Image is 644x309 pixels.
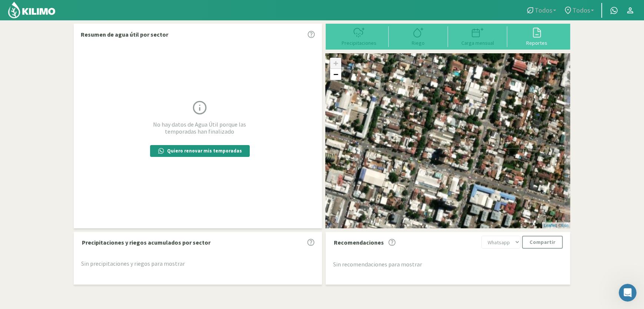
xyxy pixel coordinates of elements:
[167,147,242,155] p: Quiero renovar mis temporadas
[329,26,389,46] button: Precipitaciones
[450,40,505,46] div: Carga mensual
[332,40,386,46] div: Precipitaciones
[572,6,590,14] span: Todos
[81,30,168,39] p: Resumen de agua útil por sector
[507,26,567,46] button: Reportes
[535,6,552,14] span: Todos
[619,284,637,302] iframe: Intercom live chat
[544,223,556,228] a: Leaflet
[542,222,570,229] div: | ©
[330,58,341,69] a: Zoom in
[7,1,56,19] img: Kilimo
[448,26,507,46] button: Carga mensual
[334,238,384,247] p: Recomendaciones
[333,260,563,269] div: Sin recomendaciones para mostrar
[81,261,315,267] h5: Sin precipitaciones y riegos para mostrar
[509,40,564,46] div: Reportes
[330,69,341,80] a: Zoom out
[561,223,568,228] a: Esri
[82,238,210,247] p: Precipitaciones y riegos acumulados por sector
[389,26,448,46] button: Riego
[150,145,250,157] button: Quiero renovar mis temporadas
[140,121,259,135] p: No hay datos de Agua Útil porque las temporadas han finalizado
[391,40,446,46] div: Riego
